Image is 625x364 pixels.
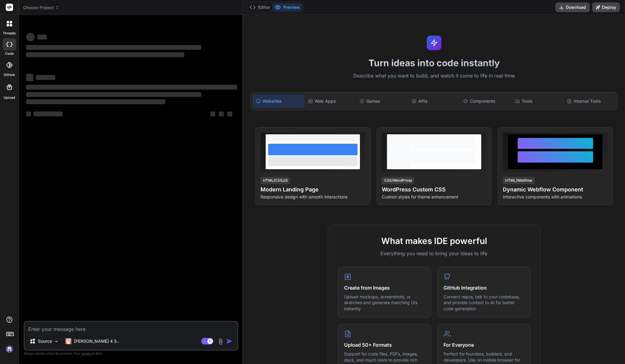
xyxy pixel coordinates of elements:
[4,344,15,354] img: signin
[444,284,524,291] h4: GitHub Integration
[461,95,511,108] div: Components
[26,52,184,57] span: ‌
[24,351,238,356] p: Always double-check its answers. Your in Bind
[357,95,408,108] div: Games
[247,3,272,12] button: Editor
[503,177,535,184] div: HTML/Webflow
[226,338,233,344] img: icon
[338,235,530,247] h2: What makes IDE powerful
[33,112,63,116] span: ‌
[54,339,59,344] img: Pick Models
[26,74,33,81] span: ‌
[261,194,365,200] p: Responsive design with smooth interactions
[344,294,425,312] p: Upload mockups, screenshots, or sketches and generate matching UIs instantly
[247,57,621,68] h1: Turn ideas into code instantly
[37,35,47,39] span: ‌
[26,92,201,97] span: ‌
[219,112,224,116] span: ‌
[4,72,15,77] label: GitHub
[4,95,15,100] label: Upload
[261,177,290,184] div: HTML/CSS/JS
[592,2,620,12] button: Deploy
[217,338,224,345] img: attachment
[344,284,425,291] h4: Create from Images
[409,95,460,108] div: APIs
[306,95,356,108] div: Web Apps
[253,95,304,108] div: Websites
[344,341,425,349] h4: Upload 50+ Formats
[565,95,615,108] div: Internal Tools
[382,194,487,200] p: Custom styles for theme enhancement
[36,75,55,80] span: ‌
[23,5,59,11] span: Choose Project
[81,352,92,355] span: privacy
[272,3,302,12] button: Preview
[74,338,119,344] p: [PERSON_NAME] 4 S..
[338,250,530,257] p: Everything you need to bring your ideas to life
[210,112,215,116] span: ‌
[555,2,590,12] button: Download
[26,33,35,41] span: ‌
[38,338,52,344] p: Source
[247,72,621,80] p: Describe what you want to build, and watch it come to life in real-time
[503,185,608,194] h4: Dynamic Webflow Component
[261,185,365,194] h4: Modern Landing Page
[513,95,563,108] div: Tools
[26,85,237,90] span: ‌
[3,31,16,36] label: threads
[65,338,71,344] img: Claude 4 Sonnet
[26,99,165,104] span: ‌
[26,112,31,116] span: ‌
[503,194,608,200] p: Interactive components with animations
[382,185,487,194] h4: WordPress Custom CSS
[5,51,14,56] label: code
[382,177,414,184] div: CSS/WordPress
[444,341,524,349] h4: For Everyone
[227,112,232,116] span: ‌
[26,45,201,50] span: ‌
[444,294,524,312] p: Connect repos, talk to your codebase, and provide context to AI for better code generation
